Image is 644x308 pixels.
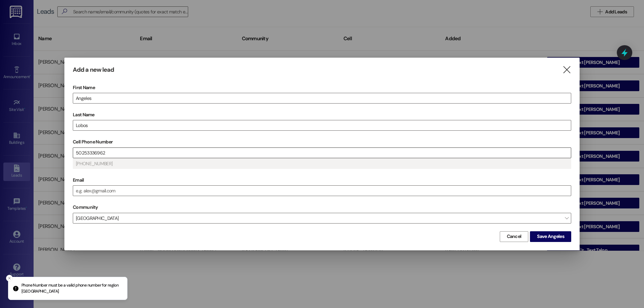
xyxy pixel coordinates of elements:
button: Cancel [500,231,529,242]
label: Cell Phone Number [73,137,571,147]
p: Phone Number must be a valid phone number for region [GEOGRAPHIC_DATA] [21,283,122,294]
button: Save Angeles [530,231,571,242]
label: Community [73,202,98,212]
input: e.g. Smith [73,120,571,130]
i:  [562,66,571,73]
input: e.g. Alex [73,93,571,103]
h3: Add a new lead [73,66,114,74]
input: e.g. alex@gmail.com [73,186,571,196]
span: Cancel [507,233,522,240]
label: Email [73,175,571,185]
button: Close toast [6,275,13,282]
label: First Name [73,82,571,93]
span: Save Angeles [537,233,564,240]
span: [GEOGRAPHIC_DATA] [73,213,571,224]
label: Last Name [73,110,571,120]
